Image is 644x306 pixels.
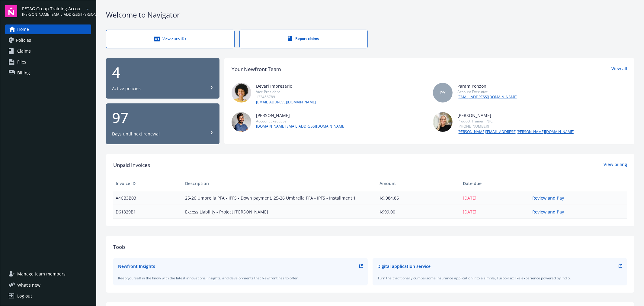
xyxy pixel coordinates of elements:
img: photo [232,83,251,103]
a: Manage team members [5,269,91,279]
img: navigator-logo.svg [5,5,17,17]
span: Claims [17,46,31,56]
div: Newfront Insights [118,263,155,269]
span: 25-26 Umbrella PFA - IPFS - Down payment, 25-26 Umbrella PFA - IPFS - Installment 1 [185,195,375,201]
a: arrowDropDown [84,5,91,13]
div: Devari Impresario [256,83,316,89]
button: 97Days until next renewal [106,103,219,144]
div: Welcome to Navigator [106,10,634,20]
div: 123456789 [256,94,316,99]
div: Report claims [252,36,356,41]
button: What's new [5,282,50,288]
a: View auto IDs [106,30,235,48]
span: Files [17,57,26,67]
span: Manage team members [17,269,66,279]
td: D61829B1 [113,205,183,219]
span: Home [17,24,29,34]
div: Tools [113,243,627,251]
div: View auto IDs [118,36,222,42]
a: [PERSON_NAME][EMAIL_ADDRESS][PERSON_NAME][DOMAIN_NAME] [457,129,574,135]
span: Excess Liability - Project [PERSON_NAME] [185,209,375,215]
div: [PERSON_NAME] [256,112,345,119]
td: [DATE] [460,205,530,219]
span: Unpaid Invoices [113,161,150,169]
div: Param Yonzon [457,83,517,89]
td: [DATE] [460,191,530,205]
div: Digital application service [377,263,431,269]
a: Policies [5,35,91,45]
div: [PERSON_NAME] [457,112,574,119]
div: Turn the traditionally cumbersome insurance application into a simple, Turbo-Tax like experience ... [377,275,622,281]
a: Files [5,57,91,67]
div: Product Trainer, P&C [457,119,574,124]
a: [DOMAIN_NAME][EMAIL_ADDRESS][DOMAIN_NAME] [256,124,345,129]
th: Invoice ID [113,176,183,191]
a: [EMAIL_ADDRESS][DOMAIN_NAME] [457,94,517,100]
div: Keep yourself in the know with the latest innovations, insights, and developments that Newfront h... [118,275,363,281]
td: $999.00 [377,205,460,219]
a: View all [611,65,627,73]
div: 97 [112,110,213,125]
img: photo [232,112,251,132]
span: [PERSON_NAME][EMAIL_ADDRESS][PERSON_NAME][DOMAIN_NAME] [22,12,84,17]
div: [PHONE_NUMBER] [457,124,574,129]
button: 4Active policies [106,58,219,99]
span: Billing [17,68,30,78]
a: Report claims [239,30,368,48]
a: Billing [5,68,91,78]
th: Amount [377,176,460,191]
div: Vice President [256,89,316,94]
a: Home [5,24,91,34]
a: [EMAIL_ADDRESS][DOMAIN_NAME] [256,99,316,105]
div: Your Newfront Team [232,65,281,73]
div: Account Executive [256,119,345,124]
button: PETAG Group Training Account[PERSON_NAME][EMAIL_ADDRESS][PERSON_NAME][DOMAIN_NAME]arrowDropDown [22,5,91,17]
span: Policies [16,35,31,45]
a: Review and Pay [532,195,569,201]
span: PY [440,90,445,96]
div: Account Executive [457,89,517,94]
td: A4CB3B03 [113,191,183,205]
a: View billing [604,161,627,169]
a: Claims [5,46,91,56]
div: 4 [112,65,213,80]
span: PETAG Group Training Account [22,5,84,12]
a: Review and Pay [532,209,569,215]
span: What ' s new [17,282,40,288]
th: Date due [460,176,530,191]
div: Active policies [112,86,141,92]
div: Log out [17,291,32,301]
img: photo [433,112,453,132]
div: Days until next renewal [112,131,160,137]
th: Description [183,176,377,191]
td: $9,984.86 [377,191,460,205]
